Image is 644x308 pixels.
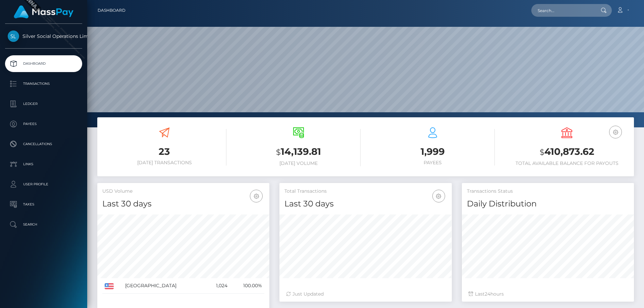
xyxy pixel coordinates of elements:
[286,291,445,298] div: Just Updated
[230,278,265,294] td: 100.00%
[236,161,361,166] h6: [DATE] Volume
[236,145,361,159] h3: 14,139.81
[469,291,627,298] div: Last hours
[8,30,19,42] img: Silver Social Operations Limited
[8,220,79,230] p: Search
[123,278,206,294] td: [GEOGRAPHIC_DATA]
[8,79,79,89] p: Transactions
[105,283,114,289] img: US.png
[505,145,629,159] h3: 410,873.62
[206,278,229,294] td: 1,024
[5,156,82,173] a: Links
[5,136,82,152] a: Cancellations
[540,147,544,157] small: $
[5,96,82,112] a: Ledger
[102,160,226,166] h6: [DATE] Transactions
[485,291,490,297] span: 24
[98,3,125,17] a: Dashboard
[276,147,281,157] small: $
[5,216,82,233] a: Search
[467,198,629,210] h4: Daily Distribution
[8,179,79,189] p: User Profile
[102,198,264,210] h4: Last 30 days
[5,33,82,39] span: Silver Social Operations Limited
[5,196,82,213] a: Taxes
[5,75,82,92] a: Transactions
[284,188,446,195] h5: Total Transactions
[8,99,79,109] p: Ledger
[102,188,264,195] h5: USD Volume
[371,160,495,166] h6: Payees
[371,145,495,158] h3: 1,999
[14,5,73,18] img: MassPay Logo
[284,198,446,210] h4: Last 30 days
[5,116,82,132] a: Payees
[8,159,79,169] p: Links
[5,55,82,72] a: Dashboard
[102,145,226,158] h3: 23
[5,176,82,193] a: User Profile
[531,4,594,17] input: Search...
[8,199,79,209] p: Taxes
[505,161,629,166] h6: Total Available Balance for Payouts
[8,59,79,69] p: Dashboard
[8,139,79,149] p: Cancellations
[467,188,629,195] h5: Transactions Status
[8,119,79,129] p: Payees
